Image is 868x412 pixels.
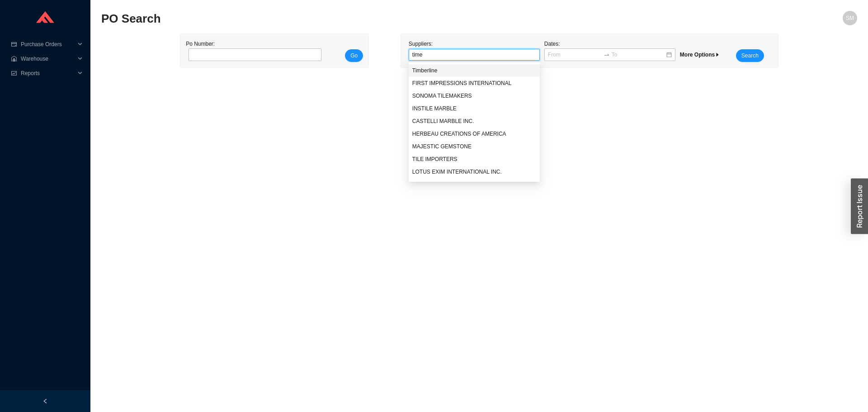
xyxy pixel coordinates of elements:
[412,66,536,75] div: Timberline
[409,166,540,178] div: LOTUS EXIM INTERNATIONAL INC.
[412,104,536,113] div: INSTILE MARBLE
[350,51,358,60] span: Go
[542,39,678,62] div: Dates:
[409,178,540,191] div: CATSKILL CRAFTSMEN, INC
[409,153,540,166] div: TILE IMPORTERS
[409,128,540,140] div: HERBEAU CREATIONS OF AMERICA
[412,168,536,176] div: LOTUS EXIM INTERNATIONAL INC.
[680,52,720,58] span: More Options
[412,155,536,163] div: TILE IMPORTERS
[412,92,536,100] div: SONOMA TILEMAKERS
[409,140,540,153] div: MAJESTIC GEMSTONE
[604,52,610,58] span: to
[101,11,668,27] h2: PO Search
[412,130,536,138] div: HERBEAU CREATIONS OF AMERICA
[406,39,542,62] div: Suppliers:
[409,90,540,102] div: SONOMA TILEMAKERS
[715,52,720,57] span: caret-right
[409,77,540,90] div: FIRST IMPRESSIONS INTERNATIONAL
[412,117,536,125] div: CASTELLI MARBLE INC.
[846,11,854,25] span: SM
[11,71,17,76] span: fund
[604,52,610,58] span: swap-right
[412,142,536,151] div: MAJESTIC GEMSTONE
[548,50,602,59] input: From
[21,37,75,52] span: Purchase Orders
[409,64,540,77] div: Timberline
[612,50,665,59] input: To
[11,42,17,47] span: credit-card
[42,398,48,404] span: left
[412,79,536,87] div: FIRST IMPRESSIONS INTERNATIONAL
[741,51,759,60] span: Search
[409,115,540,128] div: CASTELLI MARBLE INC.
[409,102,540,115] div: INSTILE MARBLE
[345,49,363,62] button: Go
[21,66,75,81] span: Reports
[736,49,764,62] button: Search
[186,39,319,62] div: Po Number:
[21,52,75,66] span: Warehouse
